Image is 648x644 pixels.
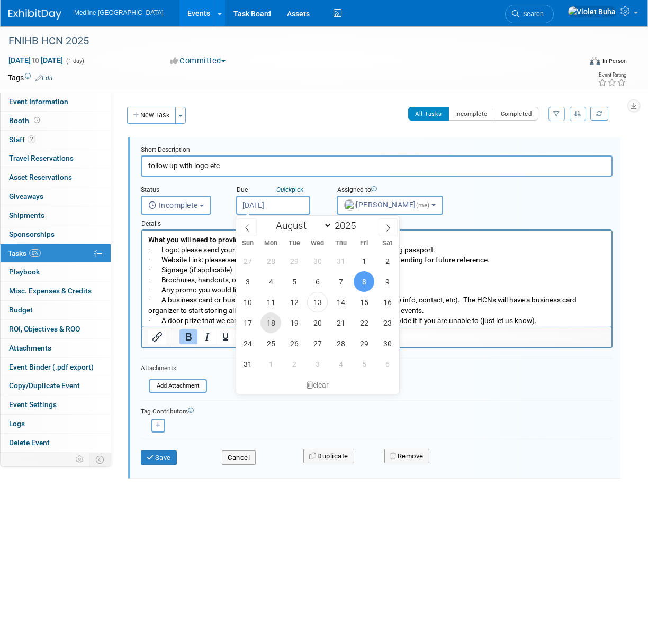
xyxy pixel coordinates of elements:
[377,333,398,354] span: August 30, 2025
[141,155,613,176] input: Name of task or a short description
[9,363,94,371] span: Event Binder (.pdf export)
[1,225,111,244] a: Sponsorships
[9,192,43,200] span: Giveaways
[141,186,220,196] div: Status
[303,449,354,464] button: Duplicate
[167,56,230,67] button: Committed
[307,354,328,374] span: September 3, 2025
[9,268,40,276] span: Playbook
[284,333,304,354] span: August 26, 2025
[141,450,177,465] button: Save
[9,400,57,409] span: Event Settings
[306,240,329,247] span: Wed
[9,154,74,162] span: Travel Reservations
[330,271,351,292] span: August 7, 2025
[376,240,399,247] span: Sat
[1,415,111,433] a: Logs
[32,116,42,124] span: Booth not reserved yet
[237,271,258,292] span: August 3, 2025
[8,72,53,83] td: Tags
[1,206,111,225] a: Shipments
[330,354,351,374] span: September 4, 2025
[9,381,80,390] span: Copy/Duplicate Event
[236,240,259,247] span: Sun
[590,107,608,121] a: Refresh
[602,57,627,65] div: In-Person
[568,6,616,17] img: Violet Buha
[354,312,374,333] span: August 22, 2025
[9,325,80,333] span: ROI, Objectives & ROO
[276,186,292,194] i: Quick
[1,187,111,206] a: Giveaways
[1,434,111,452] a: Delete Event
[1,168,111,187] a: Asset Reservations
[9,211,44,219] span: Shipments
[377,251,398,271] span: August 2, 2025
[283,240,306,247] span: Tue
[5,32,574,51] div: FNIHB HCN 2025
[141,364,207,373] div: Attachments
[148,329,166,344] button: Insert/edit link
[1,244,111,263] a: Tasks0%
[148,201,198,209] span: Incomplete
[259,240,283,247] span: Mon
[260,251,281,271] span: July 28, 2025
[1,358,111,376] a: Event Binder (.pdf export)
[9,419,25,428] span: Logs
[377,292,398,312] span: August 16, 2025
[307,333,328,354] span: August 27, 2025
[408,107,449,121] button: All Tasks
[1,376,111,395] a: Copy/Duplicate Event
[260,292,281,312] span: August 11, 2025
[354,354,374,374] span: September 5, 2025
[354,271,374,292] span: August 8, 2025
[71,453,89,466] td: Personalize Event Tab Strip
[377,271,398,292] span: August 9, 2025
[353,240,376,247] span: Fri
[354,251,374,271] span: August 1, 2025
[284,312,304,333] span: August 19, 2025
[337,196,443,215] button: [PERSON_NAME](me)
[271,219,332,232] select: Month
[1,131,111,149] a: Staff2
[222,450,256,465] button: Cancel
[1,339,111,357] a: Attachments
[537,55,627,71] div: Event Format
[1,395,111,414] a: Event Settings
[236,196,310,215] input: Due Date
[344,200,431,209] span: [PERSON_NAME]
[179,329,197,344] button: Bold
[9,306,33,314] span: Budget
[330,251,351,271] span: July 31, 2025
[260,312,281,333] span: August 18, 2025
[337,186,443,196] div: Assigned to
[519,10,544,18] span: Search
[1,263,111,281] a: Playbook
[590,57,600,65] img: Format-Inperson.png
[237,292,258,312] span: August 10, 2025
[307,251,328,271] span: July 30, 2025
[8,56,64,65] span: [DATE] [DATE]
[8,249,41,257] span: Tasks
[598,72,626,78] div: Event Rating
[8,9,61,20] img: ExhibitDay
[237,354,258,374] span: August 31, 2025
[505,5,554,23] a: Search
[284,354,304,374] span: September 2, 2025
[141,405,613,416] div: Tag Contributors
[142,231,611,326] iframe: Rich Text Area
[31,56,41,65] span: to
[141,196,211,215] button: Incomplete
[9,97,68,106] span: Event Information
[494,107,539,121] button: Completed
[9,438,50,447] span: Delete Event
[1,112,111,130] a: Booth
[384,449,429,464] button: Remove
[65,58,84,65] span: (1 day)
[377,312,398,333] span: August 23, 2025
[141,145,613,155] div: Short Description
[1,320,111,338] a: ROI, Objectives & ROO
